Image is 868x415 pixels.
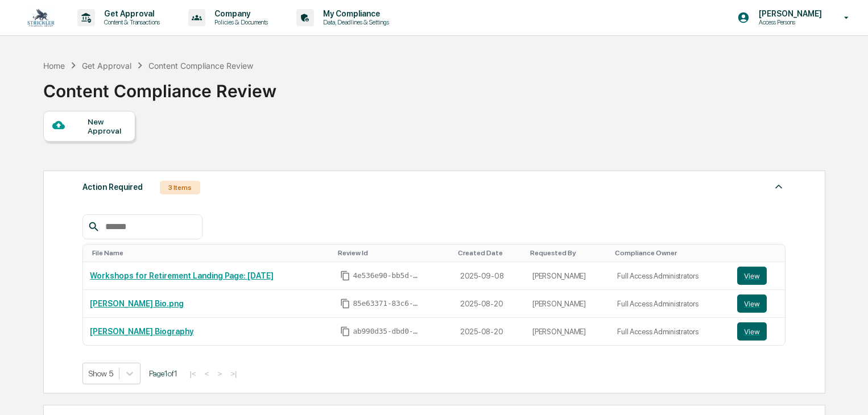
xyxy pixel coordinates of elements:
p: Data, Deadlines & Settings [314,18,395,26]
div: Content Compliance Review [43,72,276,101]
td: [PERSON_NAME] [526,290,610,318]
a: Workshops for Retirement Landing Page: [DATE] [90,271,274,280]
div: New Approval [88,117,126,135]
td: [PERSON_NAME] [526,318,610,345]
img: logo [27,9,55,27]
span: Copy Id [340,326,350,337]
p: [PERSON_NAME] [750,9,828,18]
button: View [737,294,767,313]
button: > [214,369,225,379]
div: Toggle SortBy [615,249,726,257]
button: View [737,267,767,285]
iframe: Open customer support [832,377,862,408]
td: Full Access Administrators [610,262,730,290]
p: My Compliance [314,9,395,18]
td: 2025-08-20 [453,318,526,345]
div: Toggle SortBy [530,249,606,257]
a: [PERSON_NAME] Bio.png [90,299,184,308]
div: Toggle SortBy [338,249,448,257]
div: Toggle SortBy [92,249,329,257]
button: View [737,322,767,341]
button: < [201,369,213,379]
button: >| [227,369,240,379]
div: Home [43,61,65,70]
button: |< [186,369,199,379]
span: 85e63371-83c6-493e-b577-d24574219749 [353,299,421,308]
p: Get Approval [95,9,166,18]
a: View [737,322,778,341]
div: Action Required [82,180,143,194]
a: View [737,294,778,313]
td: Full Access Administrators [610,318,730,345]
span: Page 1 of 1 [149,369,177,378]
a: [PERSON_NAME] Biography [90,327,193,336]
p: Content & Transactions [95,18,166,26]
div: Content Compliance Review [148,61,253,70]
img: caret [772,180,786,193]
td: 2025-09-08 [453,262,526,290]
p: Company [205,9,274,18]
td: [PERSON_NAME] [526,262,610,290]
span: 4e536e90-bb5d-4f80-ac58-ab76883e4e54 [353,271,421,280]
div: Get Approval [82,61,131,70]
div: 3 Items [160,181,200,194]
p: Policies & Documents [205,18,274,26]
td: Full Access Administrators [610,290,730,318]
span: ab990d35-dbd0-4899-8783-2fa5b8b170ae [353,327,421,336]
td: 2025-08-20 [453,290,526,318]
span: Copy Id [340,271,350,281]
div: Toggle SortBy [458,249,521,257]
div: Toggle SortBy [739,249,780,257]
a: View [737,267,778,285]
p: Access Persons [750,18,828,26]
span: Copy Id [340,298,350,309]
